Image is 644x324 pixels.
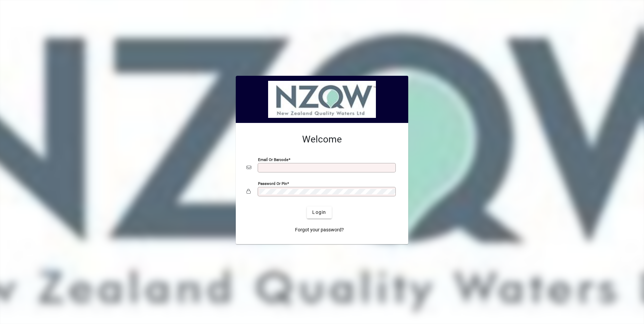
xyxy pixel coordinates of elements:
[258,157,288,162] mat-label: Email or Barcode
[292,224,347,236] a: Forgot your password?
[247,134,397,145] h2: Welcome
[312,209,326,216] span: Login
[307,206,331,219] button: Login
[258,181,287,186] mat-label: Password or Pin
[295,226,344,233] span: Forgot your password?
